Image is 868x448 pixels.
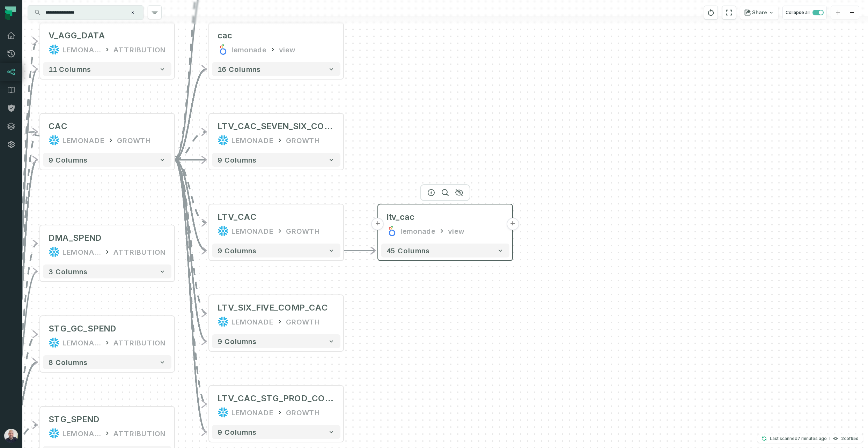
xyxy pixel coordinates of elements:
div: lemonade [400,225,435,237]
g: Edge from 132e369a53d1aeadf859b31b2cdb425a to 8a87830031fda639d2e3b94404ce4312 [174,160,206,404]
div: GROWTH [286,316,320,327]
div: ATTRIBUTION [113,428,166,439]
span: 45 columns [387,246,430,255]
div: LEMONADE [62,44,101,55]
div: LTV_CAC_SEVEN_SIX_COMP [218,121,335,132]
button: Clear search query [129,9,136,16]
div: ltv_cac [387,211,414,223]
img: avatar of Daniel Ochoa Bimblich [4,429,18,443]
button: + [372,218,384,230]
g: Edge from 132e369a53d1aeadf859b31b2cdb425a to da25eb95b7f5dfe39ce21f4f9db8f018 [174,160,206,313]
div: ATTRIBUTION [113,44,166,55]
div: GROWTH [286,407,320,418]
h4: 2cbf65d [841,436,859,441]
div: LTV_CAC [218,211,257,223]
g: Edge from 132e369a53d1aeadf859b31b2cdb425a to fe301431c03ac5abfde7d54368245032 [174,132,206,160]
div: CAC [49,121,67,132]
g: Edge from 132e369a53d1aeadf859b31b2cdb425a to 1376bf7276375714f225dc61fab47264 [174,160,206,223]
div: LEMONADE [231,225,273,237]
button: zoom out [845,6,859,20]
span: 9 columns [218,337,257,345]
relative-time: Sep 10, 2025, 10:55 AM GMT+3 [797,436,827,441]
div: view [448,225,464,237]
div: GROWTH [117,135,151,146]
div: LEMONADE [231,316,273,327]
span: 9 columns [218,246,257,255]
button: Collapse all [782,6,827,20]
span: 9 columns [218,428,257,436]
div: lemonade [231,44,266,55]
span: 3 columns [49,267,88,276]
button: + [506,218,519,230]
span: 11 columns [49,65,91,73]
div: cac [218,30,232,41]
div: STG_SPEND [49,414,100,425]
g: Edge from 132e369a53d1aeadf859b31b2cdb425a to b25079d9f1c7e2339219df2a840b804a [174,69,206,160]
div: LTV_CAC_STG_PROD_COMP [218,393,335,404]
div: DMA_SPEND [49,232,102,244]
p: Last scanned [770,435,827,442]
g: Edge from 132e369a53d1aeadf859b31b2cdb425a to da25eb95b7f5dfe39ce21f4f9db8f018 [174,160,206,341]
div: GROWTH [286,225,320,237]
span: 9 columns [218,156,257,164]
button: Share [740,6,778,20]
button: Last scanned[DATE] 10:55:04 AM2cbf65d [757,434,863,443]
g: Edge from 132e369a53d1aeadf859b31b2cdb425a to 1376bf7276375714f225dc61fab47264 [174,160,206,251]
div: ATTRIBUTION [113,337,166,348]
div: GROWTH [286,135,320,146]
span: 9 columns [49,156,88,164]
div: LTV_SIX_FIVE_COMP_CAC [218,302,328,313]
div: LEMONADE [62,135,104,146]
g: Edge from 132e369a53d1aeadf859b31b2cdb425a to 132e369a53d1aeadf859b31b2cdb425a [28,132,184,160]
div: STG_GC_SPEND [49,323,116,334]
g: Edge from 132e369a53d1aeadf859b31b2cdb425a to 8a87830031fda639d2e3b94404ce4312 [174,160,206,432]
div: view [279,44,295,55]
div: LEMONADE [62,246,101,257]
div: LEMONADE [231,407,273,418]
div: LEMONADE_DWH [62,428,101,439]
div: ATTRIBUTION [113,246,166,257]
div: LEMONADE_DWH [62,337,101,348]
span: 8 columns [49,358,88,366]
div: LEMONADE [231,135,273,146]
div: V_AGG_DATA [49,30,105,41]
span: 16 columns [218,65,261,73]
